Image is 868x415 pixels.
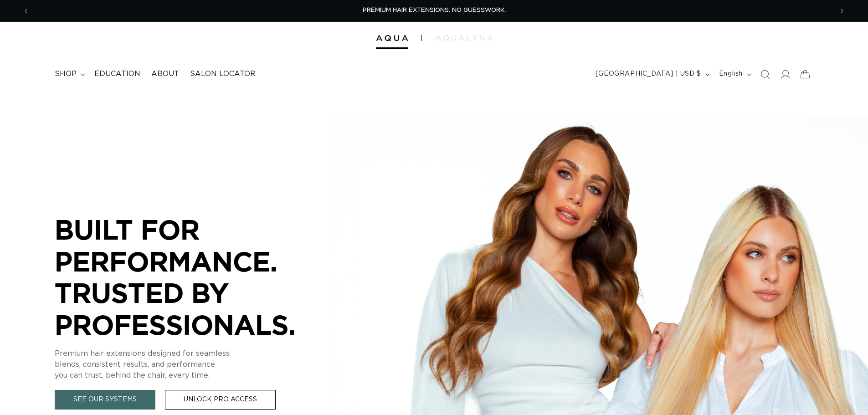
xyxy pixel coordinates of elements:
span: shop [55,69,77,79]
a: Salon Locator [185,64,261,84]
p: BUILT FOR PERFORMANCE. TRUSTED BY PROFESSIONALS. [55,214,328,340]
button: [GEOGRAPHIC_DATA] | USD $ [590,66,714,83]
span: About [151,69,179,79]
a: Unlock Pro Access [165,390,276,410]
a: Education [89,64,146,84]
button: Previous announcement [16,2,36,20]
img: aqualyna.com [436,35,493,41]
button: English [714,66,755,83]
a: About [146,64,185,84]
span: Salon Locator [190,69,256,79]
span: [GEOGRAPHIC_DATA] | USD $ [596,69,701,79]
span: PREMIUM HAIR EXTENSIONS. NO GUESSWORK. [363,7,506,13]
button: Next announcement [832,2,852,20]
span: Education [94,69,140,79]
summary: Search [755,64,775,84]
p: Premium hair extensions designed for seamless blends, consistent results, and performance you can... [55,348,328,381]
summary: shop [49,64,89,84]
img: Aqua Hair Extensions [376,35,408,41]
a: See Our Systems [55,390,155,410]
span: English [719,69,743,79]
